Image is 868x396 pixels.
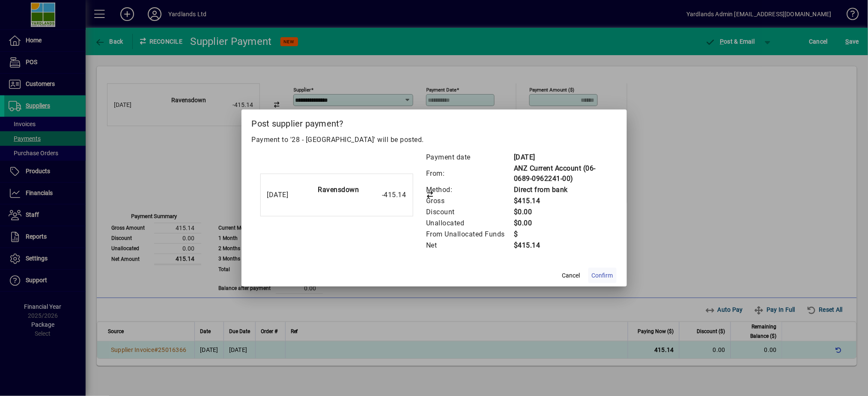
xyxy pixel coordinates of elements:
[513,152,608,163] td: [DATE]
[588,268,617,283] button: Confirm
[364,190,406,200] div: -415.14
[513,184,608,195] td: Direct from bank
[426,229,513,240] td: From Unallocated Funds
[426,152,513,163] td: Payment date
[513,229,608,240] td: $
[592,271,613,280] span: Confirm
[558,268,585,283] button: Cancel
[426,163,513,184] td: From:
[513,195,608,207] td: $415.14
[318,186,359,194] strong: Ravensdown
[267,190,301,200] div: [DATE]
[242,109,627,134] h2: Post supplier payment?
[426,184,513,195] td: Method:
[513,218,608,229] td: $0.00
[513,207,608,218] td: $0.00
[426,218,513,229] td: Unallocated
[426,207,513,218] td: Discount
[513,240,608,251] td: $415.14
[562,271,580,280] span: Cancel
[426,195,513,207] td: Gross
[252,135,617,145] p: Payment to '28 - [GEOGRAPHIC_DATA]' will be posted.
[513,163,608,184] td: ANZ Current Account (06-0689-0962241-00)
[426,240,513,251] td: Net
